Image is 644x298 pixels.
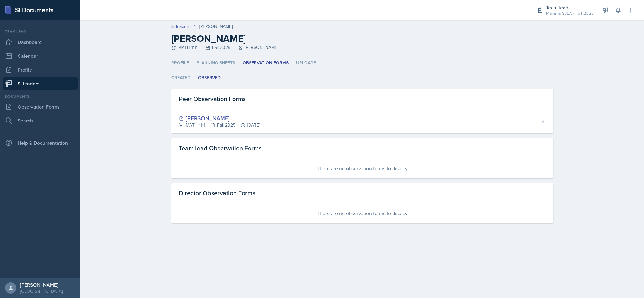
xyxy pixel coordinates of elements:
li: Observed [198,72,221,84]
a: Calendar [3,50,78,62]
li: Created [171,72,190,84]
div: Peer Observation Forms [171,89,553,109]
a: Dashboard [3,36,78,48]
a: Search [3,114,78,127]
li: Profile [171,57,189,69]
a: [PERSON_NAME] MATH 1111Fall 2025[DATE] [171,109,553,133]
div: [GEOGRAPHIC_DATA] [20,288,63,294]
div: MATH 1111 Fall 2025 [PERSON_NAME] [171,44,553,51]
a: Si leaders [3,77,78,90]
a: Profile [3,63,78,76]
div: Team lead Observation Forms [171,138,553,158]
div: Documents [3,94,78,99]
a: Observation Forms [3,100,78,113]
div: Team lead [546,4,594,11]
div: Director Observation Forms [171,183,553,203]
div: [PERSON_NAME] [199,23,233,30]
div: [PERSON_NAME] [20,282,63,288]
li: Planning Sheets [196,57,235,69]
li: Observation Forms [243,57,289,69]
div: Help & Documentation [3,137,78,149]
div: There are no observation forms to display [171,158,553,178]
div: Mamma SI/LA / Fall 2025 [546,10,594,17]
div: There are no observation forms to display [171,203,553,223]
div: Team lead [3,29,78,35]
a: Si leaders [171,23,190,30]
div: [PERSON_NAME] [179,114,260,122]
h2: [PERSON_NAME] [171,33,553,44]
li: Uploads [296,57,316,69]
div: MATH 1111 Fall 2025 [DATE] [179,122,260,128]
